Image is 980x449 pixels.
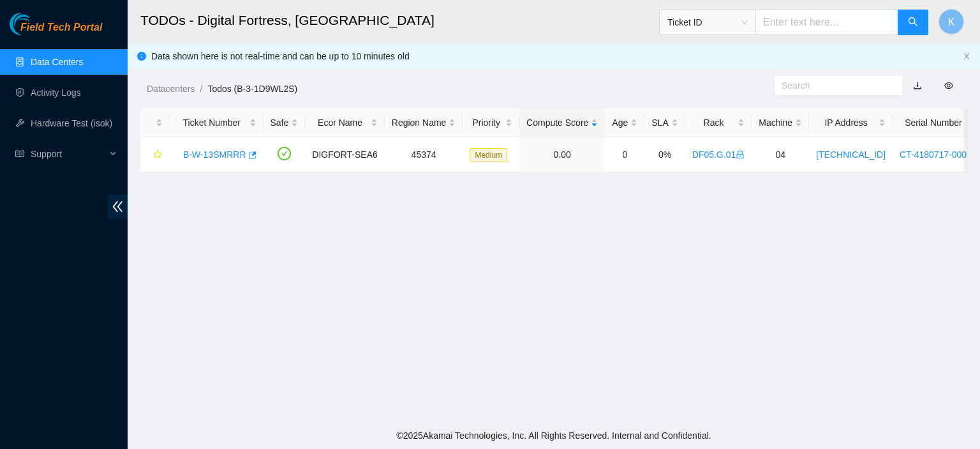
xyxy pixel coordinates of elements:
button: K [939,9,964,34]
a: Activity Logs [31,88,81,98]
span: star [153,150,162,160]
img: Akamai Technologies [10,13,64,35]
a: B-W-13SMRRR [183,149,246,160]
a: Todos (B-3-1D9WL2S) [207,84,297,94]
span: Medium [470,148,507,162]
span: Field Tech Portal [20,22,102,34]
td: 0.00 [519,137,605,172]
button: search [898,10,928,35]
button: close [963,52,970,61]
a: download [913,80,922,91]
span: eye [944,81,953,90]
td: 45374 [385,137,463,172]
td: 04 [752,137,809,172]
span: Ticket ID [667,13,748,32]
span: / [200,84,202,94]
a: Datacenters [147,84,195,94]
a: [TECHNICAL_ID] [816,149,886,160]
button: star [147,144,163,165]
span: lock [736,150,745,159]
a: Data Centers [31,57,83,67]
footer: © 2025 Akamai Technologies, Inc. All Rights Reserved. Internal and Confidential. [128,422,980,449]
button: download [903,75,932,96]
span: Support [31,141,106,167]
a: Hardware Test (isok) [31,118,112,128]
td: 0% [644,137,685,172]
span: double-left [108,195,128,218]
a: CT-4180717-00070 [900,149,977,160]
span: read [15,149,24,158]
a: DF05.G.01lock [692,149,745,160]
input: Search [782,79,885,93]
span: search [908,17,918,29]
a: Akamai TechnologiesField Tech Portal [10,23,102,40]
td: DIGFORT-SEA6 [305,137,384,172]
td: 0 [605,137,644,172]
input: Enter text here... [755,10,898,35]
span: check-circle [278,147,291,160]
span: K [948,14,955,30]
